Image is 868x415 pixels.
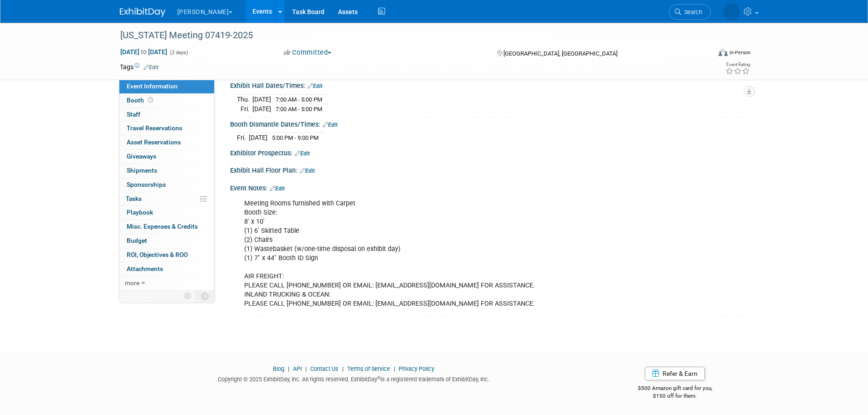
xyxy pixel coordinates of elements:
span: | [303,365,309,372]
a: more [119,277,214,290]
a: Edit [270,185,285,192]
span: to [139,48,148,56]
span: | [340,365,346,372]
a: Contact Us [310,365,339,372]
span: (2 days) [169,50,188,56]
span: Booth [127,97,155,104]
td: [DATE] [249,133,267,143]
span: | [391,365,397,372]
a: Playbook [119,206,214,220]
span: 5:00 PM - 9:00 PM [272,134,318,141]
a: Misc. Expenses & Credits [119,220,214,234]
a: Edit [295,150,310,157]
a: Refer & Earn [645,367,705,380]
sup: ® [377,375,380,380]
div: Exhibit Hall Dates/Times: [230,79,749,91]
div: Meeting Rooms furnished with Carpet Booth Size: 8' x 10' (1) 6' Skirted Table (2) Chairs (1) Wast... [238,195,648,313]
span: Misc. Expenses & Credits [127,223,198,230]
a: Sponsorships [119,178,214,192]
span: more [125,279,139,287]
a: Edit [308,83,323,89]
span: Travel Reservations [127,124,182,132]
span: [GEOGRAPHIC_DATA], [GEOGRAPHIC_DATA] [503,50,617,57]
span: Attachments [127,265,163,272]
div: Exhibitor Prospectus: [230,146,749,158]
span: Budget [127,237,147,244]
span: 7:00 AM - 5:00 PM [276,96,322,103]
span: ROI, Objectives & ROO [127,251,188,258]
span: Event Information [127,82,178,90]
a: Booth [119,94,214,108]
td: Fri. [237,104,252,114]
a: Edit [144,64,159,71]
td: Fri. [237,133,249,143]
button: Committed [281,48,335,57]
a: Search [669,4,711,20]
div: Event Rating [725,62,750,67]
a: Travel Reservations [119,122,214,135]
a: Blog [273,365,284,372]
a: Privacy Policy [399,365,434,372]
a: Asset Reservations [119,136,214,149]
span: Giveaways [127,153,156,160]
span: Shipments [127,167,157,174]
img: Format-Inperson.png [719,49,728,56]
span: 7:00 AM - 5:00 PM [276,106,322,113]
td: Toggle Event Tabs [195,290,214,302]
a: Staff [119,108,214,122]
div: Copyright © 2025 ExhibitDay, Inc. All rights reserved. ExhibitDay is a registered trademark of Ex... [120,373,588,384]
div: Exhibit Hall Floor Plan: [230,164,749,175]
a: Attachments [119,262,214,276]
span: Booth not reserved yet [146,97,155,103]
a: Giveaways [119,150,214,164]
a: ROI, Objectives & ROO [119,248,214,262]
span: [DATE] [DATE] [120,48,168,56]
div: Event Notes: [230,181,749,193]
a: Event Information [119,80,214,93]
span: Asset Reservations [127,138,181,146]
a: API [293,365,302,372]
a: Edit [323,122,338,128]
a: Shipments [119,164,214,178]
span: Sponsorships [127,181,166,188]
div: [US_STATE] Meeting 07419-2025 [117,27,697,44]
td: [DATE] [252,94,271,104]
div: Booth Dismantle Dates/Times: [230,118,749,129]
a: Budget [119,234,214,248]
img: Leigh Jergensen [723,3,740,20]
div: Event Format [657,47,751,61]
td: Personalize Event Tab Strip [180,290,196,302]
span: Tasks [126,195,142,202]
span: Staff [127,111,140,118]
div: $150 off for them. [601,392,749,400]
span: Playbook [127,209,153,216]
div: In-Person [729,49,750,56]
span: | [286,365,292,372]
a: Terms of Service [347,365,390,372]
span: Search [681,9,702,15]
td: Tags [120,62,159,72]
td: [DATE] [252,104,271,114]
img: ExhibitDay [120,8,165,17]
div: $500 Amazon gift card for you, [601,379,749,400]
a: Edit [300,168,315,174]
a: Tasks [119,192,214,206]
td: Thu. [237,94,252,104]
